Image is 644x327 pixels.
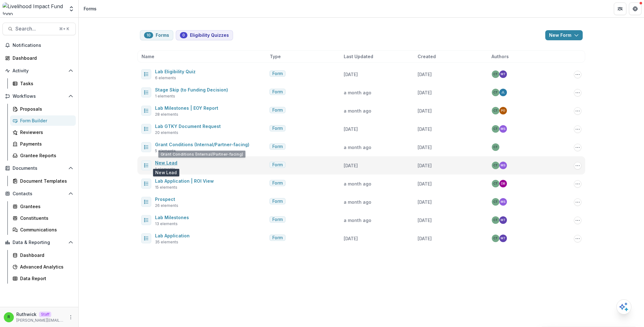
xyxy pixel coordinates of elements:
a: Lab Milestones [155,215,189,220]
span: 5 elements [155,148,176,154]
span: 20 elements [155,130,178,136]
a: Lab Milestones | EOY Report [155,105,218,111]
button: New Form [545,30,583,40]
span: 28 elements [155,112,178,117]
span: Form [272,235,283,241]
div: Courtney Tran [493,109,498,112]
span: Form [272,162,283,168]
span: [DATE] [418,90,432,95]
button: Open entity switcher [67,3,76,15]
div: Communications [20,226,71,233]
span: Last Updated [344,53,373,60]
a: New Lead [155,160,177,165]
a: Advanced Analytics [10,262,76,272]
span: [DATE] [418,108,432,114]
div: ⌘ + K [58,25,70,32]
a: Lab Application [155,233,190,238]
div: Courtney Tran [493,219,498,222]
button: Open Activity [3,66,76,76]
a: Data Report [10,273,76,284]
span: Form [272,144,283,149]
span: Form [272,126,283,131]
span: Workflows [13,94,66,99]
div: Forms [84,5,97,12]
span: [DATE] [344,236,358,241]
a: Constituents [10,213,76,223]
a: Lab Application | ROI View [155,178,214,184]
button: Options [574,144,581,151]
button: Open Workflows [3,91,76,101]
span: [DATE] [418,72,432,77]
button: Forms [140,30,173,40]
div: Courtney Tran [493,91,498,94]
div: Monica Swai [501,164,505,167]
span: Form [272,89,283,95]
img: Livelihood Impact Fund logo [3,3,64,15]
span: [DATE] [418,199,432,205]
div: Dashboard [13,55,71,61]
button: Open Contacts [3,189,76,199]
p: Staff [39,312,51,317]
span: [DATE] [418,126,432,132]
button: Eligibility Quizzes [176,30,233,40]
div: Dzidzor Boni [501,182,505,185]
span: Activity [13,68,66,74]
span: [DATE] [344,126,358,132]
span: Form [272,180,283,186]
button: Options [574,162,581,169]
a: Communications [10,224,76,235]
div: Payments [20,141,71,147]
a: Dashboard [10,250,76,260]
span: Search... [15,26,55,32]
button: Notifications [3,40,76,50]
a: Payments [10,139,76,149]
span: 6 elements [155,75,176,81]
span: Name [142,53,154,60]
span: Created [418,53,436,60]
div: Advanced Analytics [20,263,71,270]
a: Form Builder [10,115,76,126]
button: Options [574,235,581,242]
button: Partners [614,3,626,15]
p: Ruthwick [16,311,36,318]
span: 1 elements [155,93,175,99]
div: Grantees [20,203,71,210]
span: 10 [147,33,151,37]
a: Prospect [155,197,175,202]
a: Stage Skip (to Funding Decision) [155,87,228,92]
div: Muthoni Thuo [501,237,506,240]
div: Form Builder [20,117,71,124]
span: [DATE] [344,72,358,77]
button: Options [574,217,581,224]
a: Lab GTKY Document Request [155,124,221,129]
div: Muthoni Thuo [501,73,506,76]
span: Documents [13,166,66,171]
button: Open Data & Reporting [3,237,76,247]
nav: breadcrumb [81,4,99,13]
div: Jane Leu [501,91,505,94]
span: Form [272,108,283,113]
button: Open Documents [3,163,76,173]
span: a month ago [344,181,371,186]
a: Grant Conditions (Internal/Partner-facing) [155,142,249,147]
a: Reviewers [10,127,76,137]
span: [DATE] [418,163,432,168]
a: Grantees [10,201,76,212]
div: Document Templates [20,178,71,184]
div: Courtney Tran [493,146,498,149]
span: Contacts [13,191,66,197]
button: Get Help [629,3,641,15]
div: Monica Swai [501,127,505,130]
a: Grantee Reports [10,150,76,161]
div: Peige Omondi [501,109,505,112]
span: 0 [182,33,185,37]
div: Courtney Tran [493,164,498,167]
span: 26 elements [155,203,178,208]
div: Data Report [20,275,71,282]
span: 1 elements [155,166,175,172]
div: Reviewers [20,129,71,136]
span: [DATE] [418,181,432,186]
span: a month ago [344,199,371,205]
div: Monica Swai [501,200,505,203]
div: Ruthwick [8,315,10,319]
